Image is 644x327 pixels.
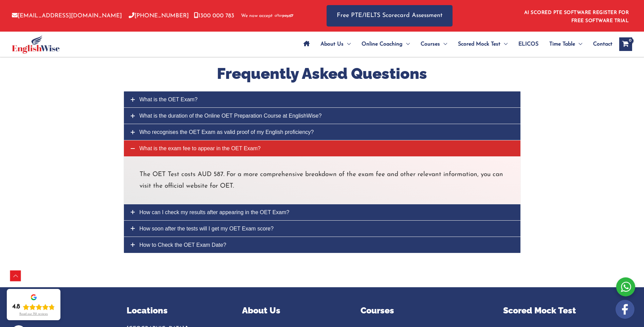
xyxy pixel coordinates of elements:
span: Menu Toggle [575,32,582,56]
span: Menu Toggle [344,32,351,56]
span: Online Coaching [362,32,403,56]
p: About Us [242,304,344,317]
img: white-facebook.png [615,300,634,319]
span: Menu Toggle [403,32,410,56]
img: cropped-ew-logo [12,35,60,54]
span: Menu Toggle [500,32,508,56]
a: How can I check my results after appearing in the OET Exam? [124,204,520,220]
span: We now accept [241,13,273,19]
a: [PHONE_NUMBER] [129,13,189,19]
span: How soon after the tests will I get my OET Exam score? [140,226,274,231]
a: Contact [588,32,612,56]
span: What is the OET Exam? [140,97,198,102]
span: How to Check the OET Exam Date? [140,242,226,248]
p: The OET Test costs AUD 587. For a more comprehensive breakdown of the exam fee and other relevant... [140,169,505,192]
h2: Frequently Asked Questions [129,64,516,84]
div: Read our 721 reviews [19,312,48,316]
a: Time TableMenu Toggle [544,32,588,56]
a: How soon after the tests will I get my OET Exam score? [124,221,520,237]
span: Menu Toggle [440,32,447,56]
a: View Shopping Cart, empty [619,37,632,51]
a: What is the exam fee to appear in the OET Exam? [124,140,520,156]
span: Scored Mock Test [458,32,500,56]
div: Rating: 4.8 out of 5 [12,303,55,311]
a: AI SCORED PTE SOFTWARE REGISTER FOR FREE SOFTWARE TRIAL [524,10,629,23]
a: Online CoachingMenu Toggle [356,32,415,56]
span: Time Table [549,32,575,56]
a: Who recognises the OET Exam as valid proof of my English proficiency? [124,124,520,140]
span: Contact [593,32,612,56]
a: 1300 000 783 [194,13,234,19]
a: CoursesMenu Toggle [415,32,453,56]
p: Courses [361,304,490,317]
span: What is the duration of the Online OET Preparation Course at EnglishWise? [140,113,322,119]
span: How can I check my results after appearing in the OET Exam? [140,209,290,215]
a: What is the duration of the Online OET Preparation Course at EnglishWise? [124,108,520,124]
a: How to Check the OET Exam Date? [124,237,520,253]
a: Free PTE/IELTS Scorecard Assessment [327,5,453,27]
span: ELICOS [518,32,538,56]
p: Locations [127,304,228,317]
aside: Header Widget 1 [520,5,632,27]
a: ELICOS [513,32,544,56]
a: Scored Mock TestMenu Toggle [453,32,513,56]
nav: Site Navigation: Main Menu [298,32,612,56]
span: Courses [421,32,440,56]
div: 4.8 [12,303,20,311]
span: About Us [320,32,344,56]
a: About UsMenu Toggle [315,32,356,56]
a: What is the OET Exam? [124,91,520,107]
a: [EMAIL_ADDRESS][DOMAIN_NAME] [12,13,122,19]
span: Who recognises the OET Exam as valid proof of my English proficiency? [140,129,314,135]
p: Contact Us [12,304,110,317]
img: Afterpay-Logo [275,14,293,18]
p: Scored Mock Test [503,304,632,317]
span: What is the exam fee to appear in the OET Exam? [140,145,261,151]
